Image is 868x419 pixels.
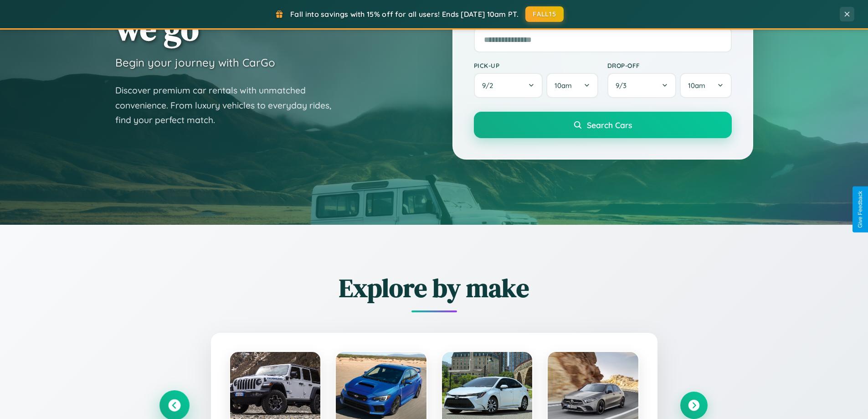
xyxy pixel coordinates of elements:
[555,81,572,90] span: 10am
[616,81,631,90] span: 9 / 3
[115,56,275,69] h3: Begin your journey with CarGo
[474,73,543,98] button: 9/2
[546,73,598,98] button: 10am
[680,73,731,98] button: 10am
[607,73,677,98] button: 9/3
[525,6,564,22] button: FALL15
[482,81,498,90] span: 9 / 2
[587,120,632,130] span: Search Cars
[161,270,708,305] h2: Explore by make
[474,112,732,138] button: Search Cars
[607,62,732,69] label: Drop-off
[290,10,519,19] span: Fall into savings with 15% off for all users! Ends [DATE] 10am PT.
[115,83,343,128] p: Discover premium car rentals with unmatched convenience. From luxury vehicles to everyday rides, ...
[857,191,863,228] div: Give Feedback
[474,62,598,69] label: Pick-up
[688,81,705,90] span: 10am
